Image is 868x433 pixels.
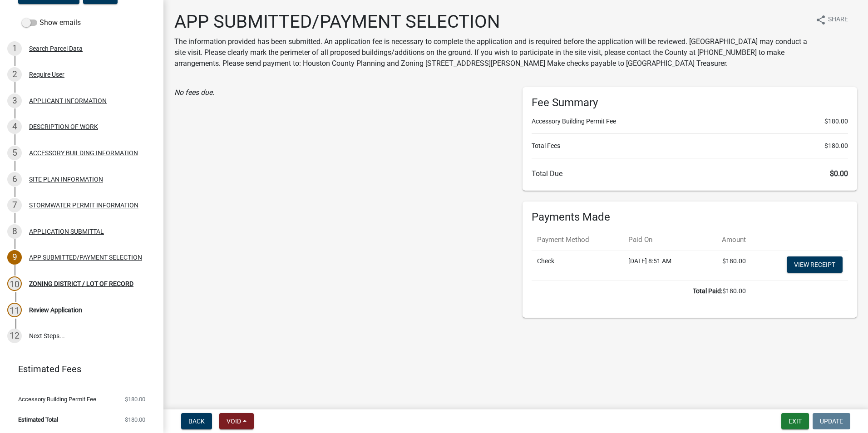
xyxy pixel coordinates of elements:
[828,15,848,25] span: Share
[820,418,843,425] span: Update
[174,11,808,33] h1: APP SUBMITTED/PAYMENT SELECTION
[29,71,64,78] div: Require User
[219,413,254,429] button: Void
[7,172,22,187] div: 6
[7,67,22,82] div: 2
[701,229,751,251] th: Amount
[29,307,82,313] div: Review Application
[29,150,138,156] div: ACCESSORY BUILDING INFORMATION
[125,417,145,423] span: $180.00
[29,254,142,261] div: APP SUBMITTED/PAYMENT SELECTION
[532,280,751,301] td: $180.00
[29,123,98,130] div: DESCRIPTION OF WORK
[29,280,133,287] div: ZONING DISTRICT / LOT OF RECORD
[22,17,81,28] label: Show emails
[787,256,843,273] a: View receipt
[7,276,22,291] div: 10
[7,93,22,108] div: 3
[623,229,701,251] th: Paid On
[181,413,212,429] button: Back
[29,176,103,182] div: SITE PLAN INFORMATION
[824,141,848,151] span: $180.00
[29,202,138,208] div: STORMWATER PERMIT INFORMATION
[7,198,22,212] div: 7
[227,418,241,425] span: Void
[18,417,58,423] span: Estimated Total
[623,251,701,280] td: [DATE] 8:51 AM
[532,211,848,224] h6: Payments Made
[532,229,623,251] th: Payment Method
[7,41,22,56] div: 1
[29,45,83,52] div: Search Parcel Data
[808,11,855,29] button: shareShare
[532,169,848,178] h6: Total Due
[532,117,848,126] li: Accessory Building Permit Fee
[7,224,22,239] div: 8
[7,329,22,343] div: 12
[532,96,848,109] h6: Fee Summary
[174,88,214,97] i: No fees due.
[815,15,826,25] i: share
[7,250,22,265] div: 9
[29,228,104,235] div: APPLICATION SUBMITTAL
[18,396,96,402] span: Accessory Building Permit Fee
[7,303,22,317] div: 11
[532,141,848,151] li: Total Fees
[693,287,722,295] b: Total Paid:
[824,117,848,126] span: $180.00
[781,413,809,429] button: Exit
[29,98,107,104] div: APPLICANT INFORMATION
[7,119,22,134] div: 4
[813,413,850,429] button: Update
[174,36,808,69] p: The information provided has been submitted. An application fee is necessary to complete the appl...
[532,251,623,280] td: Check
[830,169,848,178] span: $0.00
[7,360,149,378] a: Estimated Fees
[701,251,751,280] td: $180.00
[125,396,145,402] span: $180.00
[7,146,22,160] div: 5
[188,418,205,425] span: Back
